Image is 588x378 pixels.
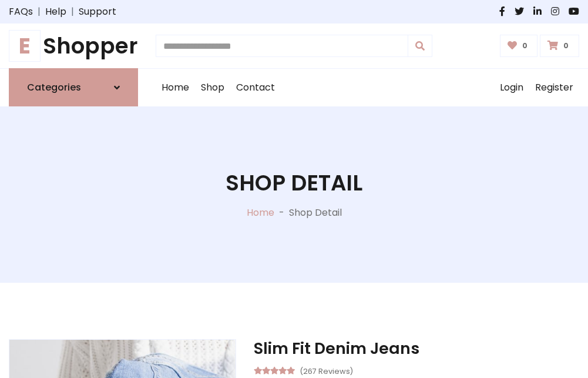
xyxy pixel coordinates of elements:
[289,206,342,220] p: Shop Detail
[66,5,79,19] span: |
[494,69,529,106] a: Login
[33,5,45,19] span: |
[9,68,138,106] a: Categories
[9,33,138,59] a: EShopper
[195,69,230,106] a: Shop
[500,35,538,57] a: 0
[529,69,579,106] a: Register
[560,41,572,51] span: 0
[45,5,66,19] a: Help
[9,33,138,59] h1: Shopper
[230,69,281,106] a: Contact
[519,41,530,51] span: 0
[156,69,195,106] a: Home
[300,363,353,377] small: (267 Reviews)
[9,5,33,19] a: FAQs
[226,170,362,196] h1: Shop Detail
[540,35,579,57] a: 0
[79,5,116,19] a: Support
[9,30,41,62] span: E
[27,82,81,93] h6: Categories
[274,206,289,220] p: -
[247,206,274,219] a: Home
[254,339,579,358] h3: Slim Fit Denim Jeans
